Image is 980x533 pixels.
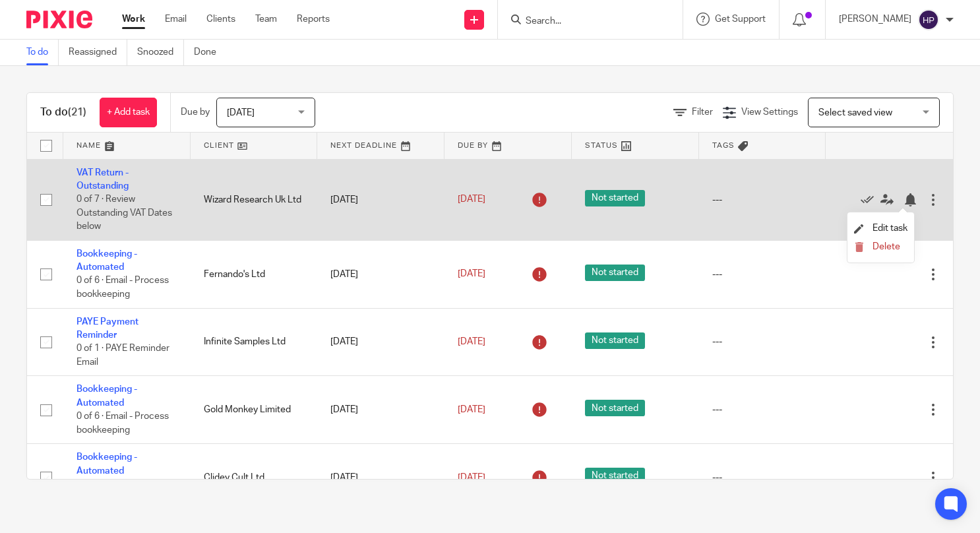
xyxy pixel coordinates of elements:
[585,332,645,349] span: Not started
[69,40,127,65] a: Reassigned
[194,40,226,65] a: Done
[191,240,318,308] td: Fernando's Ltd
[712,142,735,149] span: Tags
[191,376,318,444] td: Gold Monkey Limited
[26,11,92,28] img: Pixie
[77,195,172,231] span: 0 of 7 · Review Outstanding VAT Dates below
[77,385,137,407] a: Bookkeeping - Automated
[458,195,485,204] span: [DATE]
[317,444,444,512] td: [DATE]
[861,193,880,206] a: Mark as done
[317,240,444,308] td: [DATE]
[585,190,645,206] span: Not started
[77,317,138,340] a: PAYE Payment Reminder
[191,444,318,512] td: Clidey Cult Ltd
[458,270,485,279] span: [DATE]
[181,106,210,119] p: Due by
[317,308,444,376] td: [DATE]
[77,412,169,435] span: 0 of 6 · Email - Process bookkeeping
[297,13,330,26] a: Reports
[458,473,485,482] span: [DATE]
[191,308,318,376] td: Infinite Samples Ltd
[255,13,277,26] a: Team
[918,9,939,30] img: svg%3E
[458,405,485,414] span: [DATE]
[873,242,900,251] span: Delete
[137,40,184,65] a: Snoozed
[227,108,255,117] span: [DATE]
[77,344,169,367] span: 0 of 1 · PAYE Reminder Email
[524,16,643,28] input: Search
[122,13,145,26] a: Work
[206,13,235,26] a: Clients
[585,265,645,281] span: Not started
[77,168,129,191] a: VAT Return - Outstanding
[715,15,766,24] span: Get Support
[873,224,907,233] span: Edit task
[712,403,813,416] div: ---
[458,337,485,346] span: [DATE]
[741,108,798,117] span: View Settings
[712,193,813,206] div: ---
[77,276,169,299] span: 0 of 6 · Email - Process bookkeeping
[818,108,892,117] span: Select saved view
[585,400,645,416] span: Not started
[854,224,907,233] a: Edit task
[317,159,444,240] td: [DATE]
[191,159,318,240] td: Wizard Research Uk Ltd
[317,376,444,444] td: [DATE]
[854,242,907,253] button: Delete
[100,98,157,127] a: + Add task
[77,453,137,475] a: Bookkeeping - Automated
[712,335,813,348] div: ---
[585,468,645,484] span: Not started
[165,13,187,26] a: Email
[839,13,911,26] p: [PERSON_NAME]
[40,106,86,119] h1: To do
[712,268,813,281] div: ---
[77,249,137,272] a: Bookkeeping - Automated
[68,107,86,117] span: (21)
[26,40,59,65] a: To do
[692,108,713,117] span: Filter
[712,471,813,484] div: ---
